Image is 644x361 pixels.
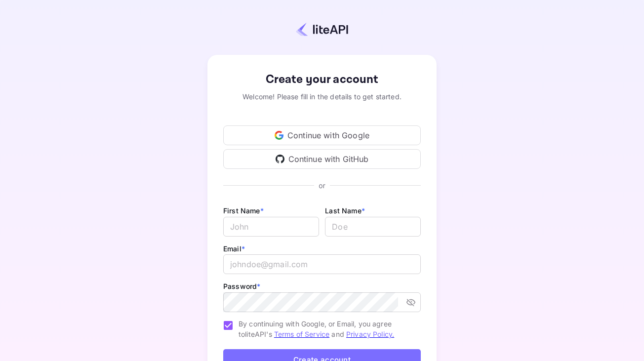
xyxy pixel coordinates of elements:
label: Password [223,282,260,290]
div: Continue with Google [223,125,421,145]
span: By continuing with Google, or Email, you agree to liteAPI's and [239,319,413,339]
div: Continue with GitHub [223,149,421,169]
input: johndoe@gmail.com [223,254,421,274]
label: Last Name [325,206,365,215]
div: Create your account [223,71,421,88]
label: First Name [223,206,264,215]
img: liteapi [296,22,348,37]
a: Terms of Service [274,330,329,338]
input: John [223,217,319,237]
a: Privacy Policy. [346,330,394,338]
button: toggle password visibility [402,293,420,311]
label: Email [223,244,245,253]
input: Doe [325,217,421,237]
div: Welcome! Please fill in the details to get started. [223,91,421,102]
